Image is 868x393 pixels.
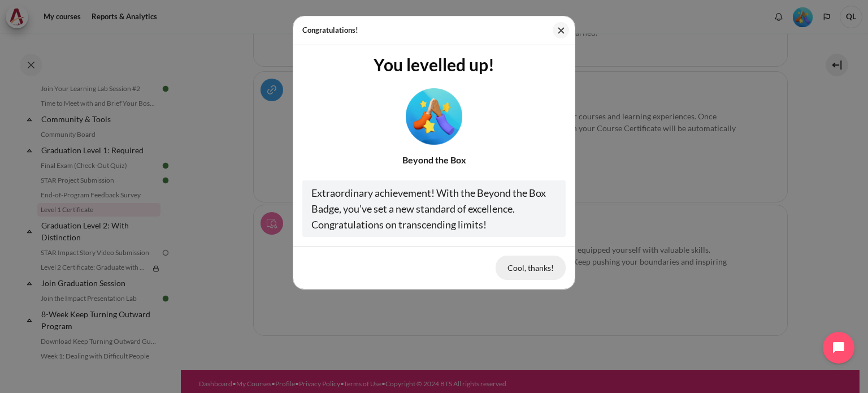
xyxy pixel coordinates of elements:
div: Beyond the Box [302,153,566,167]
button: Close [553,22,569,38]
button: Cool, thanks! [496,256,566,279]
div: Extraordinary achievement! With the Beyond the Box Badge, you’ve set a new standard of excellence... [302,180,566,237]
h5: Congratulations! [302,25,358,36]
img: Level #5 [406,88,462,144]
div: Level #5 [406,84,462,145]
h3: You levelled up! [302,54,566,75]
